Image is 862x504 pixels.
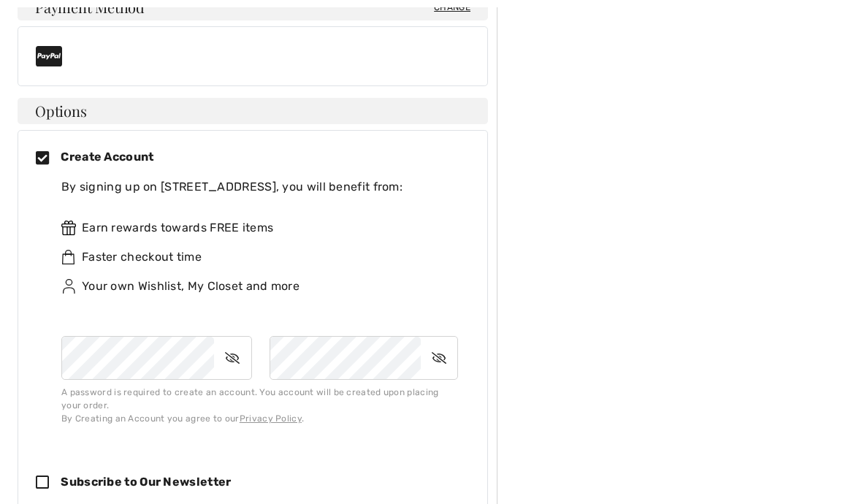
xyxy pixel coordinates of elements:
[434,1,470,15] span: Change
[61,413,458,426] div: By Creating an Account you agree to our .
[61,386,458,413] div: A password is required to create an account. You account will be created upon placing your order.
[35,1,145,15] span: Payment Method
[240,414,302,424] a: Privacy Policy
[61,249,458,267] div: Faster checkout time
[61,221,76,236] img: rewards.svg
[61,278,458,296] div: Your own Wishlist, My Closet and more
[61,251,76,265] img: faster.svg
[61,476,231,489] span: Subscribe to Our Newsletter
[61,280,76,294] img: ownWishlist.svg
[61,220,458,237] div: Earn rewards towards FREE items
[61,150,153,164] span: Create Account
[18,99,488,125] h4: Options
[61,179,458,196] div: By signing up on [STREET_ADDRESS], you will benefit from:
